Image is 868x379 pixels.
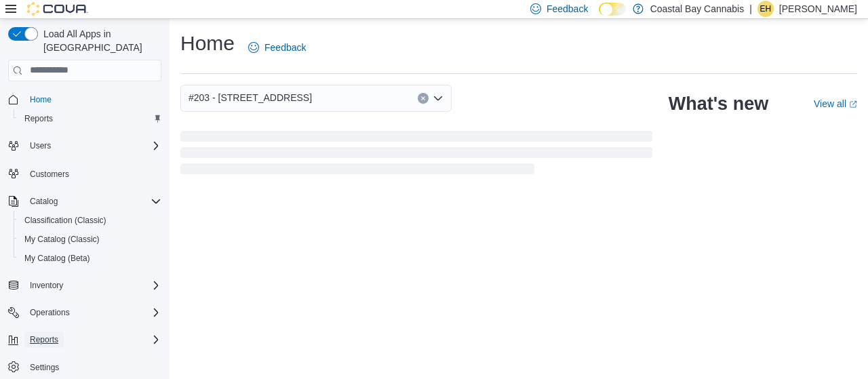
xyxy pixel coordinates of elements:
[30,94,52,105] span: Home
[30,140,51,151] span: Users
[749,1,752,17] p: |
[650,1,745,17] p: Coastal Bay Cannabis
[264,41,306,54] span: Feedback
[24,359,64,376] a: Settings
[19,212,112,228] a: Classification (Classic)
[14,230,167,249] button: My Catalog (Classic)
[14,249,167,268] button: My Catalog (Beta)
[814,98,857,109] a: View allExternal link
[24,359,161,376] span: Settings
[24,193,161,210] span: Catalog
[418,93,429,104] button: Clear input
[30,307,70,318] span: Operations
[599,16,599,16] span: Dark Mode
[24,215,106,226] span: Classification (Classic)
[19,250,96,266] a: My Catalog (Beta)
[24,332,161,348] span: Reports
[19,111,58,127] a: Reports
[757,1,774,17] div: Emily Hendriks
[3,192,167,211] button: Catalog
[24,234,100,245] span: My Catalog (Classic)
[24,193,63,210] button: Catalog
[24,91,161,108] span: Home
[14,211,167,230] button: Classification (Classic)
[24,165,161,182] span: Customers
[19,212,161,228] span: Classification (Classic)
[24,113,53,124] span: Reports
[779,1,857,17] p: [PERSON_NAME]
[30,280,63,291] span: Inventory
[189,89,312,106] span: #203 - [STREET_ADDRESS]
[669,93,768,115] h2: What's new
[547,2,588,16] span: Feedback
[30,169,69,180] span: Customers
[24,304,161,321] span: Operations
[24,253,90,264] span: My Catalog (Beta)
[38,27,161,54] span: Load All Apps in [GEOGRAPHIC_DATA]
[760,1,772,17] span: EH
[19,250,161,266] span: My Catalog (Beta)
[180,134,652,177] span: Loading
[24,277,161,294] span: Inventory
[30,196,58,207] span: Catalog
[24,304,75,321] button: Operations
[3,163,167,183] button: Customers
[27,2,88,16] img: Cova
[849,100,857,108] svg: External link
[3,330,167,349] button: Reports
[599,3,625,16] input: Dark Mode
[243,34,311,61] a: Feedback
[3,357,167,377] button: Settings
[3,276,167,295] button: Inventory
[14,109,167,128] button: Reports
[3,303,167,322] button: Operations
[24,332,64,348] button: Reports
[24,138,161,154] span: Users
[19,111,161,127] span: Reports
[180,30,235,57] h1: Home
[24,92,57,108] a: Home
[30,334,58,345] span: Reports
[30,362,59,373] span: Settings
[24,277,68,294] button: Inventory
[24,166,75,182] a: Customers
[433,93,443,104] button: Open list of options
[24,138,56,154] button: Users
[3,136,167,155] button: Users
[19,231,105,247] a: My Catalog (Classic)
[19,231,161,247] span: My Catalog (Classic)
[3,89,167,109] button: Home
